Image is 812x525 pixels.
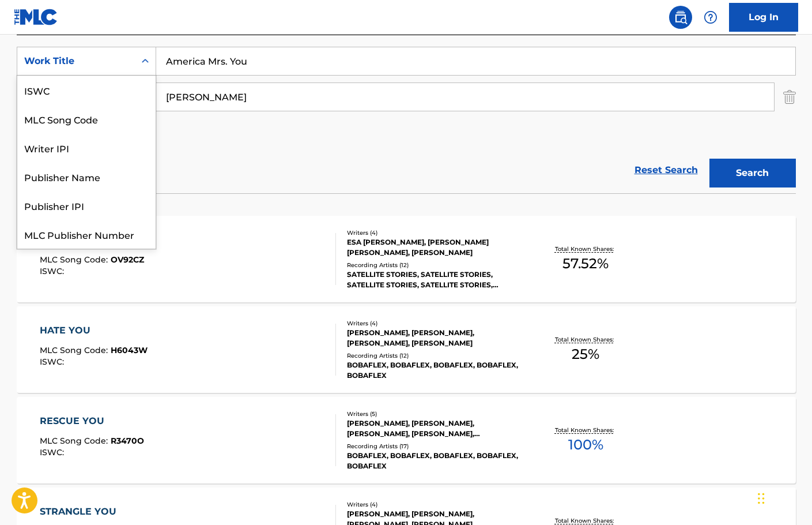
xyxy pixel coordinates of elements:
span: 25 % [572,344,599,365]
img: search [674,10,688,24]
span: 57.52 % [562,253,609,274]
span: R3470O [111,436,144,446]
div: ESA [PERSON_NAME], [PERSON_NAME] [PERSON_NAME], [PERSON_NAME] [347,237,521,258]
span: H6043W [111,345,148,355]
form: Search Form [17,47,796,193]
span: ISWC : [40,266,67,276]
div: HATE YOU [40,324,148,337]
div: [PERSON_NAME], [PERSON_NAME], [PERSON_NAME], [PERSON_NAME] [347,328,521,348]
p: Total Known Shares: [555,516,617,525]
div: ISWC [17,76,156,104]
div: [PERSON_NAME], [PERSON_NAME], [PERSON_NAME], [PERSON_NAME], [PERSON_NAME] [347,418,521,439]
span: MLC Song Code : [40,254,111,265]
div: Writers ( 4 ) [347,500,521,509]
span: MLC Song Code : [40,436,111,446]
div: BOBAFLEX, BOBAFLEX, BOBAFLEX, BOBAFLEX, BOBAFLEX [347,451,521,471]
div: SATELLITE STORIES, SATELLITE STORIES, SATELLITE STORIES, SATELLITE STORIES, KOLLIEPEKKA [347,269,521,290]
div: Publisher IPI [17,191,156,220]
div: Publisher Name [17,162,156,191]
a: Log In [729,3,798,32]
a: OVER YOUMLC Song Code:OV92CZISWC:Writers (4)ESA [PERSON_NAME], [PERSON_NAME] [PERSON_NAME], [PERS... [17,216,796,302]
div: Drag [758,481,765,516]
p: Total Known Shares: [555,245,617,253]
span: MLC Song Code : [40,345,111,355]
iframe: Chat Widget [754,470,812,525]
div: RESCUE YOU [40,414,144,428]
div: Writers ( 5 ) [347,410,521,418]
div: Recording Artists ( 12 ) [347,261,521,269]
span: ISWC : [40,357,67,367]
span: 100 % [568,434,603,455]
img: MLC Logo [14,9,58,25]
p: Total Known Shares: [555,335,617,344]
div: BOBAFLEX, BOBAFLEX, BOBAFLEX, BOBAFLEX, BOBAFLEX [347,360,521,381]
a: HATE YOUMLC Song Code:H6043WISWC:Writers (4)[PERSON_NAME], [PERSON_NAME], [PERSON_NAME], [PERSON_... [17,306,796,393]
a: Reset Search [629,157,704,183]
a: RESCUE YOUMLC Song Code:R3470OISWC:Writers (5)[PERSON_NAME], [PERSON_NAME], [PERSON_NAME], [PERSO... [17,397,796,483]
div: Writers ( 4 ) [347,319,521,328]
span: OV92CZ [111,254,144,265]
div: MLC Publisher Number [17,220,156,249]
img: help [704,10,717,24]
div: Writers ( 4 ) [347,228,521,237]
div: Recording Artists ( 17 ) [347,442,521,451]
div: Work Title [24,54,128,68]
div: MLC Song Code [17,104,156,133]
img: Delete Criterion [783,82,796,111]
span: ISWC : [40,447,67,457]
div: Help [699,6,722,29]
div: Recording Artists ( 12 ) [347,351,521,360]
button: Search [709,159,796,187]
a: Public Search [669,6,692,29]
p: Total Known Shares: [555,426,617,434]
div: Writer IPI [17,133,156,162]
div: STRANGLE YOU [40,505,140,519]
